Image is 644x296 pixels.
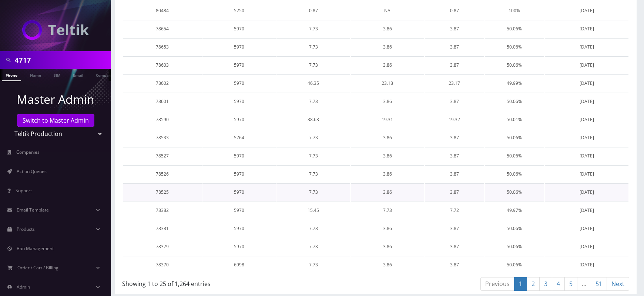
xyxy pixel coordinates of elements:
td: 78526 [123,165,202,183]
span: Action Queues [17,168,47,174]
td: 6998 [202,256,276,273]
td: 5970 [202,220,276,237]
span: Ban Management [17,245,54,252]
td: 5970 [202,56,276,74]
span: Support [16,187,32,194]
td: 78379 [123,238,202,255]
td: 78382 [123,202,202,219]
span: Email Template [17,207,49,213]
td: 78601 [123,93,202,110]
td: 23.17 [425,74,484,92]
td: 7.73 [276,38,350,56]
td: 7.73 [276,129,350,146]
a: SIM [50,69,64,80]
td: 7.73 [276,183,350,201]
td: 50.06% [485,56,544,74]
span: Order / Cart / Billing [17,265,58,271]
td: [DATE] [545,147,628,164]
td: 15.45 [276,202,350,219]
td: 78602 [123,74,202,92]
a: 3 [539,277,552,291]
td: 49.97% [485,202,544,219]
td: 3.86 [351,165,424,183]
td: 7.73 [276,93,350,110]
td: [DATE] [545,165,628,183]
td: 0.87 [425,2,484,19]
td: 7.73 [276,56,350,74]
td: [DATE] [545,202,628,219]
td: 3.86 [351,220,424,237]
td: 7.73 [276,256,350,273]
a: 4 [552,277,565,291]
a: Email [69,69,87,80]
td: [DATE] [545,256,628,273]
a: 5 [564,277,577,291]
td: 78381 [123,220,202,237]
td: 50.06% [485,220,544,237]
td: [DATE] [545,20,628,37]
td: [DATE] [545,220,628,237]
td: 7.73 [276,220,350,237]
a: Company [92,69,117,80]
a: 51 [591,277,607,291]
td: 5250 [202,2,276,19]
td: 78654 [123,20,202,37]
td: 5764 [202,129,276,146]
td: 3.87 [425,56,484,74]
td: 7.73 [276,147,350,164]
td: 50.06% [485,147,544,164]
td: 3.86 [351,238,424,255]
td: 78527 [123,147,202,164]
td: 100% [485,2,544,19]
td: 3.86 [351,183,424,201]
td: 3.86 [351,93,424,110]
td: 7.73 [276,20,350,37]
td: 3.87 [425,220,484,237]
td: 7.73 [351,202,424,219]
span: Admin [17,284,30,290]
a: Name [26,69,45,80]
td: 3.86 [351,38,424,56]
td: 50.06% [485,238,544,255]
td: 49.99% [485,74,544,92]
td: NA [351,2,424,19]
td: 50.06% [485,165,544,183]
td: 5970 [202,74,276,92]
td: 78370 [123,256,202,273]
td: 50.06% [485,183,544,201]
td: 5970 [202,238,276,255]
td: 3.86 [351,129,424,146]
td: 3.87 [425,147,484,164]
td: 78533 [123,129,202,146]
td: 3.87 [425,129,484,146]
td: 50.06% [485,20,544,37]
td: [DATE] [545,111,628,128]
a: Switch to Master Admin [17,114,94,127]
td: 80484 [123,2,202,19]
td: 50.06% [485,129,544,146]
td: 3.86 [351,20,424,37]
td: 5970 [202,111,276,128]
td: 3.87 [425,93,484,110]
div: Showing 1 to 25 of 1,264 entries [122,276,370,288]
td: 5970 [202,183,276,201]
td: 78590 [123,111,202,128]
td: 50.01% [485,111,544,128]
td: [DATE] [545,183,628,201]
a: 2 [527,277,540,291]
td: [DATE] [545,238,628,255]
td: 46.35 [276,74,350,92]
a: Phone [2,69,21,81]
td: 5970 [202,93,276,110]
td: 50.06% [485,93,544,110]
span: Products [17,226,35,232]
td: [DATE] [545,2,628,19]
img: Teltik Production [22,20,89,40]
td: 50.06% [485,256,544,273]
a: Previous [480,277,514,291]
td: 3.87 [425,256,484,273]
td: 3.86 [351,256,424,273]
td: 38.63 [276,111,350,128]
td: 78603 [123,56,202,74]
td: [DATE] [545,129,628,146]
